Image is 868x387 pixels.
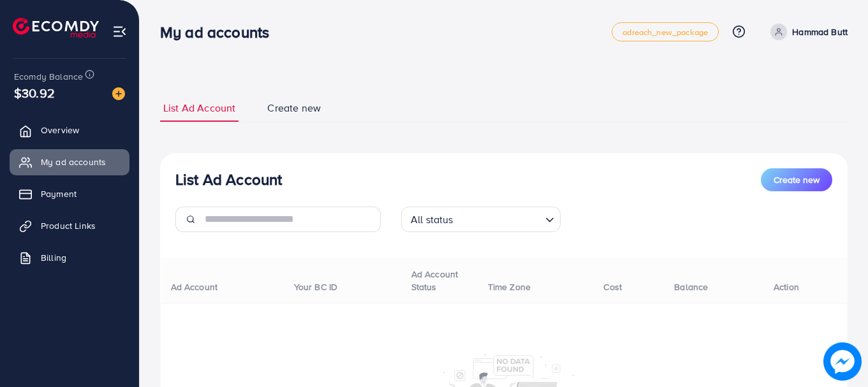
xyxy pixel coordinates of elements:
[41,187,77,200] span: Payment
[112,87,125,100] img: image
[761,168,832,191] button: Create new
[41,156,106,168] span: My ad accounts
[408,210,456,229] span: All status
[175,170,282,189] h3: List Ad Account
[10,117,129,143] a: Overview
[612,22,719,41] a: adreach_new_package
[41,251,66,264] span: Billing
[774,173,820,186] span: Create new
[41,124,79,136] span: Overview
[267,101,321,115] span: Create new
[622,28,708,36] span: adreach_new_package
[10,181,129,207] a: Payment
[10,245,129,270] a: Billing
[10,149,129,175] a: My ad accounts
[14,84,55,102] span: $30.92
[457,208,540,229] input: Search for option
[41,219,96,232] span: Product Links
[112,24,127,39] img: menu
[163,101,235,115] span: List Ad Account
[14,70,83,83] span: Ecomdy Balance
[13,18,99,38] img: logo
[765,24,848,40] a: Hammad Butt
[10,213,129,238] a: Product Links
[792,24,848,40] p: Hammad Butt
[824,343,860,379] img: image
[160,23,279,41] h3: My ad accounts
[401,207,561,232] div: Search for option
